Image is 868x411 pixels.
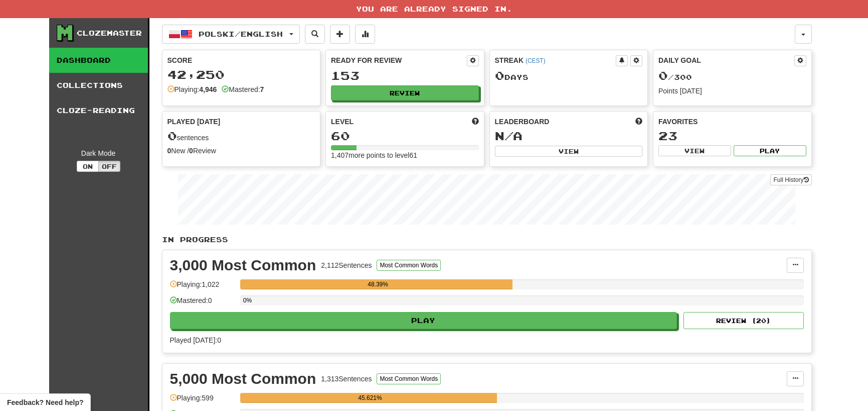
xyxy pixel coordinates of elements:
div: Day s [495,69,643,82]
button: Off [98,161,120,172]
div: 42,250 [167,68,315,81]
a: Cloze-Reading [49,98,148,123]
strong: 0 [167,147,171,155]
div: Playing: 1,022 [170,279,235,296]
span: Leaderboard [495,117,550,127]
strong: 4,946 [199,85,217,93]
span: 0 [658,68,668,82]
span: This week in points, UTC [635,117,642,127]
button: More stats [355,25,375,44]
a: Dashboard [49,48,148,73]
div: Streak [495,55,616,65]
div: Daily Goal [658,55,794,66]
div: 2,112 Sentences [321,260,372,270]
div: New / Review [167,146,315,156]
button: Search sentences [305,25,325,44]
div: Dark Mode [57,148,140,158]
button: Review [331,85,479,100]
div: 45.621% [243,393,497,403]
button: Most Common Words [377,373,441,384]
button: Play [734,145,806,156]
button: Add sentence to collection [330,25,350,44]
div: Playing: [167,84,217,94]
span: Level [331,117,354,127]
div: 60 [331,130,479,142]
span: Polski / English [199,30,283,38]
div: Playing: 599 [170,393,235,409]
span: 0 [495,68,504,82]
span: Played [DATE] [167,117,221,127]
div: 5,000 Most Common [170,371,316,386]
button: View [495,146,643,157]
div: Mastered: 0 [170,295,235,312]
strong: 0 [189,147,193,155]
span: N/A [495,129,523,143]
div: Mastered: [222,84,264,94]
div: sentences [167,130,315,143]
span: Played [DATE]: 0 [170,336,221,344]
p: In Progress [162,235,812,245]
div: Points [DATE] [658,86,806,96]
div: 3,000 Most Common [170,258,316,273]
strong: 7 [260,85,264,93]
div: 48.39% [243,279,513,289]
button: On [77,161,99,172]
div: 23 [658,130,806,142]
button: Polski/English [162,25,300,44]
div: 1,313 Sentences [321,374,372,384]
div: Ready for Review [331,55,467,65]
span: / 300 [658,73,692,81]
span: 0 [167,129,177,143]
div: Favorites [658,117,806,127]
span: Open feedback widget [7,397,83,407]
div: Clozemaster [77,28,142,38]
button: Review (20) [683,312,804,329]
a: (CEST) [526,57,546,64]
div: 153 [331,69,479,82]
div: 1,407 more points to level 61 [331,150,479,160]
button: Play [170,312,677,329]
button: Most Common Words [377,260,441,271]
span: Score more points to level up [472,117,479,127]
a: Full History [770,174,811,185]
button: View [658,145,731,156]
a: Collections [49,73,148,98]
div: Score [167,55,315,65]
